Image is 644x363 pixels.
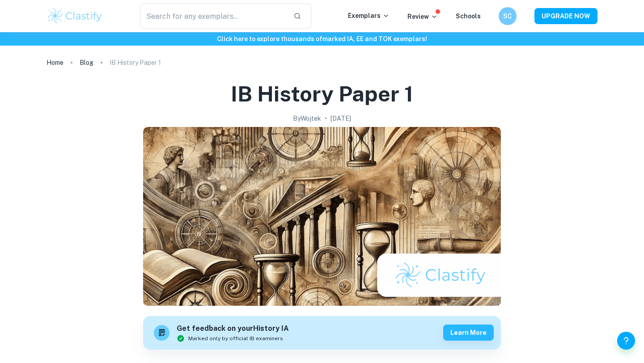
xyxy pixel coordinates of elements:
[330,114,351,123] h2: [DATE]
[617,332,635,350] button: Help and Feedback
[407,12,438,21] p: Review
[47,56,64,69] a: Home
[2,34,642,44] h6: Click here to explore thousands of marked IA, EE and TOK exemplars !
[143,316,501,350] a: Get feedback on yourHistory IAMarked only by official IB examinersLearn more
[177,323,289,334] h6: Get feedback on your History IA
[293,114,321,123] h2: By Wojtek
[143,127,501,306] img: IB History Paper 1 cover image
[348,11,390,21] p: Exemplars
[140,4,286,29] input: Search for any exemplars...
[499,7,517,25] button: SC
[110,58,161,68] p: IB History Paper 1
[231,80,413,108] h1: IB History Paper 1
[80,56,93,69] a: Blog
[325,114,327,123] p: •
[503,11,513,21] h6: SC
[443,325,494,341] button: Learn more
[534,8,597,24] button: UPGRADE NOW
[47,7,103,25] img: Clastify logo
[456,13,481,20] a: Schools
[188,334,283,342] span: Marked only by official IB examiners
